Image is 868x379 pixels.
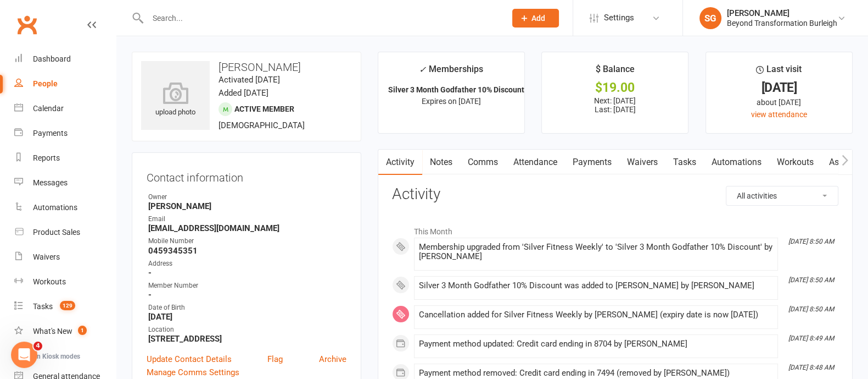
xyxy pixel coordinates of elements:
[14,146,116,171] a: Reports
[596,62,635,82] div: $ Balance
[619,150,665,175] a: Waivers
[392,220,838,238] li: This Month
[33,104,64,113] div: Calendar
[14,171,116,195] a: Messages
[14,245,116,270] a: Waivers
[727,18,837,28] div: Beyond Transformation Burleigh
[148,201,346,211] strong: [PERSON_NAME]
[14,220,116,245] a: Product Sales
[141,61,352,73] h3: [PERSON_NAME]
[506,150,565,175] a: Attendance
[148,268,346,278] strong: -
[148,236,346,246] div: Mobile Number
[751,110,807,119] a: view attendance
[148,290,346,300] strong: -
[33,342,42,350] span: 4
[234,105,294,113] span: Active member
[148,334,346,344] strong: [STREET_ADDRESS]
[33,327,72,336] div: What's New
[148,303,346,313] div: Date of Birth
[788,276,834,284] i: [DATE] 8:50 AM
[148,192,346,202] div: Owner
[14,270,116,294] a: Workouts
[727,8,837,18] div: [PERSON_NAME]
[33,228,80,237] div: Product Sales
[148,325,346,335] div: Location
[14,72,116,96] a: People
[419,310,773,320] div: Cancellation added for Silver Fitness Weekly by [PERSON_NAME] (expiry date is now [DATE])
[33,302,53,311] div: Tasks
[14,96,116,121] a: Calendar
[788,238,834,245] i: [DATE] 8:50 AM
[14,294,116,319] a: Tasks 129
[716,82,842,94] div: [DATE]
[33,277,66,286] div: Workouts
[14,47,116,72] a: Dashboard
[219,88,268,98] time: Added [DATE]
[148,223,346,233] strong: [EMAIL_ADDRESS][DOMAIN_NAME]
[419,281,773,290] div: Silver 3 Month Godfather 10% Discount was added to [PERSON_NAME] by [PERSON_NAME]
[419,64,426,75] i: ✓
[756,62,802,82] div: Last visit
[769,150,821,175] a: Workouts
[419,62,483,83] div: Memberships
[388,85,524,94] strong: Silver 3 Month Godfather 10% Discount
[704,150,769,175] a: Automations
[419,369,773,378] div: Payment method removed: Credit card ending in 7494 (removed by [PERSON_NAME])
[422,150,460,175] a: Notes
[419,243,773,261] div: Membership upgraded from 'Silver Fitness Weekly' to 'Silver 3 Month Godfather 10% Discount' by [P...
[60,301,75,310] span: 129
[33,178,68,187] div: Messages
[144,10,498,26] input: Search...
[14,121,116,146] a: Payments
[148,259,346,269] div: Address
[14,319,116,344] a: What's New1
[378,150,422,175] a: Activity
[699,7,721,29] div: SG
[319,353,346,366] a: Archive
[419,339,773,349] div: Payment method updated: Credit card ending in 8704 by [PERSON_NAME]
[148,214,346,224] div: Email
[512,9,559,28] button: Add
[267,353,283,366] a: Flag
[552,96,678,114] p: Next: [DATE] Last: [DATE]
[147,353,232,366] a: Update Contact Details
[33,252,60,261] div: Waivers
[148,281,346,291] div: Member Number
[33,153,60,162] div: Reports
[552,82,678,94] div: $19.00
[148,246,346,256] strong: 0459345351
[33,54,71,63] div: Dashboard
[147,167,346,184] h3: Contact information
[13,11,41,39] a: Clubworx
[11,342,37,368] iframe: Intercom live chat
[665,150,704,175] a: Tasks
[141,82,210,118] div: upload photo
[788,305,834,313] i: [DATE] 8:50 AM
[219,120,305,130] span: [DEMOGRAPHIC_DATA]
[219,75,280,85] time: Activated [DATE]
[33,203,77,212] div: Automations
[33,129,68,138] div: Payments
[604,6,634,30] span: Settings
[531,14,545,23] span: Add
[565,150,619,175] a: Payments
[460,150,506,175] a: Comms
[422,97,481,106] span: Expires on [DATE]
[788,364,834,371] i: [DATE] 8:48 AM
[14,195,116,220] a: Automations
[33,79,58,88] div: People
[78,326,87,335] span: 1
[716,96,842,108] div: about [DATE]
[147,366,239,379] a: Manage Comms Settings
[392,186,838,203] h3: Activity
[148,312,346,322] strong: [DATE]
[788,334,834,342] i: [DATE] 8:49 AM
